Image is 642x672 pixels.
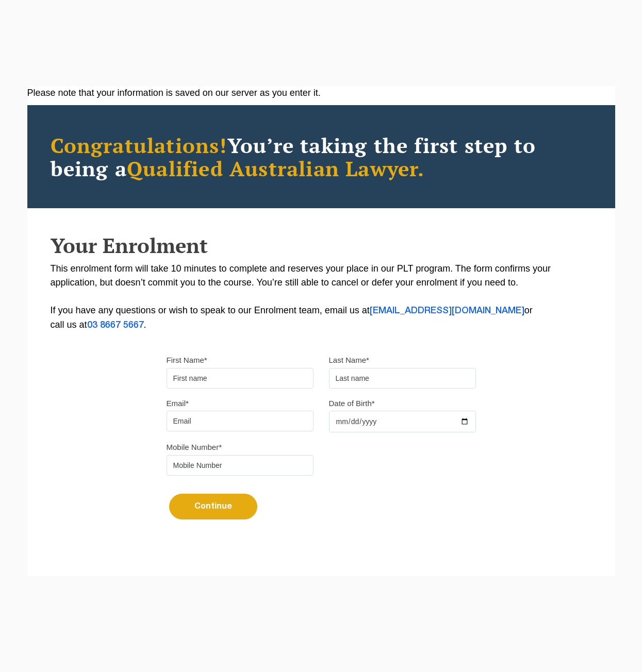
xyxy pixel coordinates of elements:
[51,131,227,159] span: Congratulations!
[87,321,144,329] a: 03 8667 5667
[370,307,524,315] a: [EMAIL_ADDRESS][DOMAIN_NAME]
[167,355,207,365] label: First Name*
[329,368,476,389] input: Last name
[167,442,222,452] label: Mobile Number*
[51,133,592,180] h2: You’re taking the first step to being a
[167,398,189,409] label: Email*
[127,155,425,182] span: Qualified Australian Lawyer.
[167,368,314,389] input: First name
[27,86,615,100] div: Please note that your information is saved on our server as you enter it.
[329,398,375,409] label: Date of Birth*
[51,234,592,257] h2: Your Enrolment
[51,262,592,332] p: This enrolment form will take 10 minutes to complete and reserves your place in our PLT program. ...
[329,355,369,365] label: Last Name*
[167,455,314,476] input: Mobile Number
[167,411,314,431] input: Email
[169,494,257,519] button: Continue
